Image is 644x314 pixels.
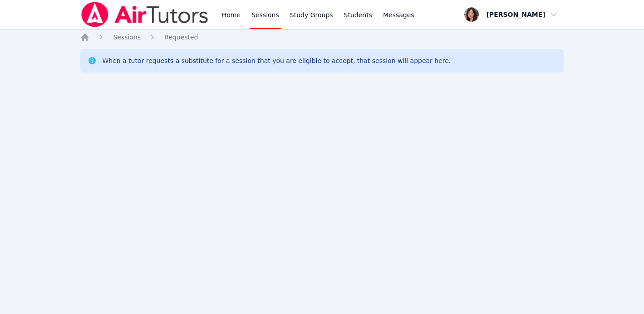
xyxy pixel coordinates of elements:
[164,34,198,41] span: Requested
[113,34,141,41] span: Sessions
[102,56,451,65] div: When a tutor requests a substitute for a session that you are eligible to accept, that session wi...
[383,10,414,19] span: Messages
[80,33,563,42] nav: Breadcrumb
[113,33,141,42] a: Sessions
[80,2,209,27] img: Air Tutors
[164,33,198,42] a: Requested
